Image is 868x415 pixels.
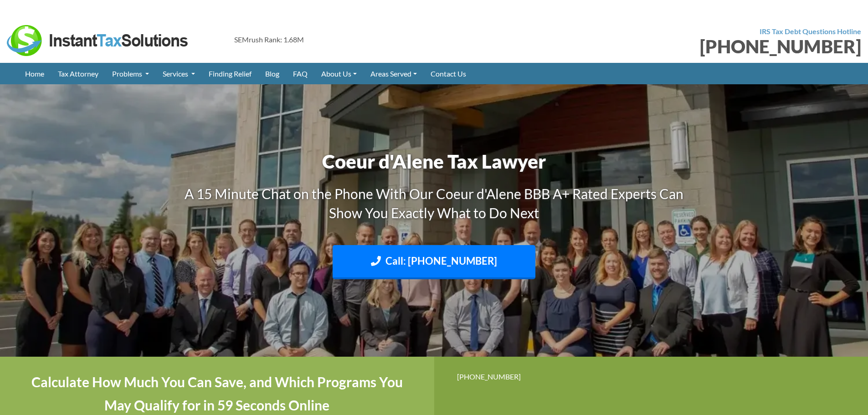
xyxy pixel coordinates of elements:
a: Home [18,63,51,84]
div: SEMrush Rank: 1.68M [234,33,304,46]
h1: Coeur d'Alene Tax Lawyer [181,148,687,175]
a: Services [156,63,202,84]
a: FAQ [286,63,314,84]
div: [PHONE_NUMBER] [457,370,846,383]
strong: IRS Tax Debt Questions Hotline [760,27,861,36]
a: Instant Tax Solutions Logo [7,35,189,44]
a: Areas Served [364,63,424,84]
img: Instant Tax Solutions Logo [7,25,189,56]
a: About Us [314,63,364,84]
a: Finding Relief [202,63,258,84]
h3: A 15 Minute Chat on the Phone With Our Coeur d'Alene BBB A+ Rated Experts Can Show You Exactly Wh... [181,184,687,222]
a: Call: [PHONE_NUMBER] [333,245,535,279]
a: Contact Us [424,63,473,84]
a: Blog [258,63,286,84]
a: Tax Attorney [51,63,105,84]
div: [PHONE_NUMBER] [441,37,862,56]
a: Problems [105,63,156,84]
